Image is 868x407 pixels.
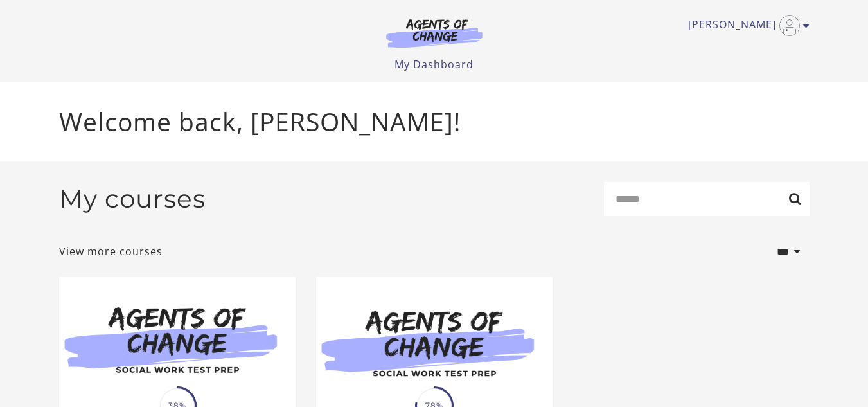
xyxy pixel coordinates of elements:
[59,184,206,214] h2: My courses
[373,18,496,48] img: Agents of Change Logo
[688,15,803,36] a: Toggle menu
[59,103,810,141] p: Welcome back, [PERSON_NAME]!
[394,57,474,71] a: My Dashboard
[59,244,163,259] a: View more courses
